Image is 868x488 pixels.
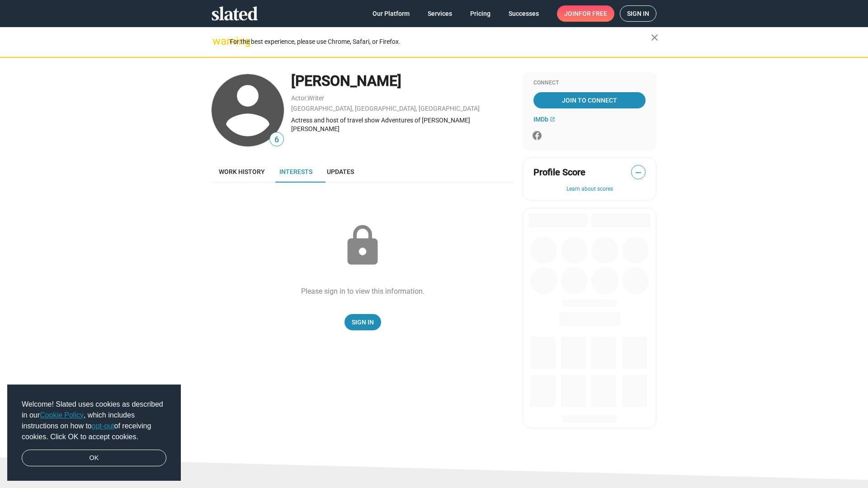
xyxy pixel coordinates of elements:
[291,105,480,112] a: [GEOGRAPHIC_DATA], [GEOGRAPHIC_DATA], [GEOGRAPHIC_DATA]
[579,5,607,22] span: for free
[272,161,320,183] a: Interests
[564,5,607,22] span: Join
[340,223,385,268] mat-icon: lock
[509,5,539,22] span: Successes
[279,168,312,175] span: Interests
[291,94,307,102] a: Actor
[649,32,660,43] mat-icon: close
[327,168,354,175] span: Updates
[22,399,166,442] span: Welcome! Slated uses cookies as described in our , which includes instructions on how to of recei...
[373,5,410,22] span: Our Platform
[219,168,265,175] span: Work history
[557,5,614,22] a: Joinfor free
[301,286,425,296] div: Please sign in to view this information.
[550,117,555,122] mat-icon: open_in_new
[533,186,646,193] button: Learn about scores
[352,314,374,330] span: Sign In
[270,134,283,146] span: 6
[40,411,84,419] a: Cookie Policy
[627,6,649,21] span: Sign in
[307,94,324,102] a: Writer
[501,5,546,22] a: Successes
[344,314,381,330] a: Sign In
[212,161,272,183] a: Work history
[7,385,181,481] div: cookieconsent
[291,116,514,133] div: Actress and host of travel show Adventures of [PERSON_NAME] [PERSON_NAME]
[533,116,555,123] a: IMDb
[428,5,452,22] span: Services
[320,161,361,183] a: Updates
[212,36,223,47] mat-icon: warning
[470,5,491,22] span: Pricing
[463,5,498,22] a: Pricing
[632,167,645,178] span: —
[291,71,514,91] div: [PERSON_NAME]
[22,450,166,467] a: dismiss cookie message
[420,5,459,22] a: Services
[230,36,651,48] div: For the best experience, please use Chrome, Safari, or Firefox.
[533,80,646,87] div: Connect
[620,5,656,22] a: Sign in
[365,5,417,22] a: Our Platform
[533,116,548,123] span: IMDb
[307,96,307,101] span: ,
[92,422,114,430] a: opt-out
[535,92,644,108] span: Join To Connect
[533,166,585,178] span: Profile Score
[533,92,646,108] a: Join To Connect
